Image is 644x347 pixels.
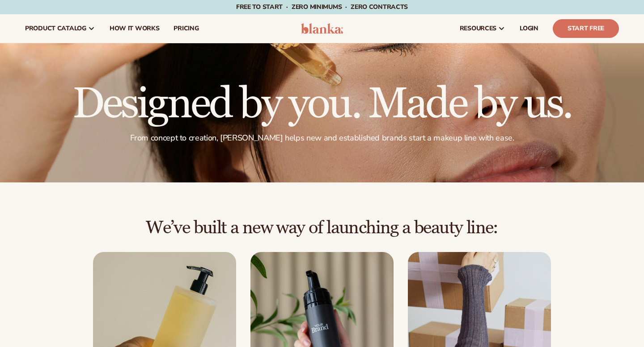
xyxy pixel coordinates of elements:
a: resources [453,14,513,43]
a: How It Works [102,14,167,43]
span: How It Works [110,25,160,32]
span: product catalog [25,25,86,32]
p: From concept to creation, [PERSON_NAME] helps new and established brands start a makeup line with... [25,133,619,143]
span: Free to start · ZERO minimums · ZERO contracts [236,3,408,11]
span: pricing [174,25,199,32]
span: LOGIN [520,25,538,32]
a: product catalog [18,14,102,43]
img: logo [301,23,343,34]
a: pricing [166,14,206,43]
h1: Designed by you. Made by us. [25,83,619,126]
span: resources [460,25,496,32]
h2: We’ve built a new way of launching a beauty line: [25,218,619,238]
a: LOGIN [513,14,546,43]
a: Start Free [553,19,619,38]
